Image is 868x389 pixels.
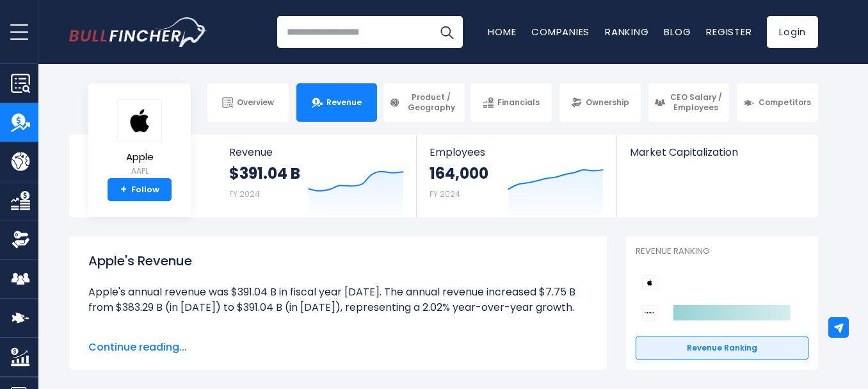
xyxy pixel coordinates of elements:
a: Login [767,16,818,48]
span: Product / Geography [404,92,459,112]
img: Ownership [11,230,30,249]
a: Financials [470,83,552,122]
a: Ownership [559,83,641,122]
span: Employees [430,146,603,158]
span: Ownership [586,97,629,108]
small: FY 2024 [430,188,460,199]
span: Market Capitalization [630,146,804,158]
a: Go to homepage [69,17,207,47]
li: Apple's quarterly revenue was $94.04 B in the quarter ending [DATE]. The quarterly revenue increa... [88,331,588,377]
a: +Follow [108,178,172,201]
span: Apple [117,152,162,163]
span: Financials [497,97,540,108]
img: Bullfincher logo [69,17,207,47]
strong: $391.04 B [229,163,300,183]
a: Revenue $391.04 B FY 2024 [216,135,417,217]
span: Revenue [229,146,404,158]
a: Employees 164,000 FY 2024 [417,135,616,217]
a: Market Capitalization [617,135,817,180]
p: Revenue Ranking [636,246,808,257]
strong: + [120,184,127,195]
span: Revenue [326,97,362,108]
a: Companies [531,25,590,38]
span: Competitors [759,97,811,108]
li: Apple's annual revenue was $391.04 B in fiscal year [DATE]. The annual revenue increased $7.75 B ... [88,285,588,315]
span: CEO Salary / Employees [669,92,724,112]
a: Product / Geography [383,83,465,122]
a: Revenue [296,83,378,122]
a: Overview [207,83,289,122]
a: Competitors [737,83,818,122]
a: Apple AAPL [117,99,163,179]
small: FY 2024 [229,188,260,199]
img: Sony Group Corporation competitors logo [642,305,657,320]
small: AAPL [117,165,162,177]
a: Blog [664,25,691,38]
span: Overview [237,97,274,108]
a: Revenue Ranking [636,336,808,360]
a: Register [706,25,751,38]
img: Apple competitors logo [642,275,657,290]
span: Continue reading... [88,340,588,355]
a: Home [488,25,516,38]
h1: Apple's Revenue [88,251,588,270]
a: CEO Salary / Employees [648,83,730,122]
strong: 164,000 [430,163,488,183]
button: Search [431,16,463,48]
a: Ranking [605,25,648,38]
